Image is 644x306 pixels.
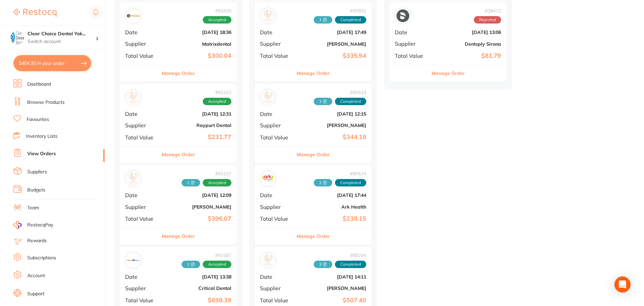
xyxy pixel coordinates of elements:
b: [PERSON_NAME] [299,123,366,128]
b: [DATE] 12:09 [164,192,231,198]
a: Restocq Logo [13,5,56,20]
img: Dentsply Sirona [396,9,409,22]
img: Critical Dental [127,254,140,267]
span: Date [125,274,159,280]
img: Raypurt Dental [127,91,140,104]
a: Inventory Lists [26,133,58,140]
button: Manage Order [162,65,195,81]
span: Accepted [203,98,231,105]
button: Manage Order [297,228,330,244]
span: Received [182,179,200,186]
b: [DATE] 13:06 [434,30,501,35]
span: # 91687 [182,253,231,258]
img: Henry Schein Halas [127,172,140,185]
img: Henry Schein Halas [262,9,274,22]
b: Ark Health [299,204,366,210]
span: Received [314,98,332,105]
b: [DATE] 18:36 [164,30,231,35]
span: Supplier [125,122,159,128]
b: [DATE] 14:11 [299,274,366,279]
a: RestocqPay [13,221,53,229]
span: Date [260,274,294,280]
button: Manage Order [162,228,195,244]
h4: Clear Choice Dental Yokine [28,31,96,37]
b: Matrixdental [164,41,231,47]
button: Manage Order [297,65,330,81]
div: Henry Schein Halas#931571 AcceptedDate[DATE] 12:09Supplier[PERSON_NAME]Total Value$396.07Manage O... [120,165,237,244]
a: Rewards [27,237,47,244]
span: Completed [335,179,366,186]
b: [PERSON_NAME] [164,204,231,210]
div: Open Intercom Messenger [614,276,631,293]
img: Matrixdental [127,9,140,22]
span: Accepted [203,16,231,24]
span: Supplier [260,41,294,47]
img: RestocqPay [13,221,22,229]
span: Supplier [260,204,294,210]
span: Date [260,192,294,198]
span: Total Value [260,297,294,303]
b: $300.04 [164,52,231,59]
a: Support [27,291,44,297]
b: $698.39 [164,297,231,304]
a: Account [27,272,45,279]
span: # 90633 [314,90,366,95]
span: Supplier [125,204,159,210]
span: Total Value [125,297,159,303]
b: $396.07 [164,215,231,222]
a: Subscriptions [27,255,56,261]
a: Team [27,205,39,211]
b: [DATE] 17:44 [299,192,366,198]
span: # 93157 [182,171,231,176]
b: $81.79 [434,52,501,59]
span: Supplier [395,41,428,47]
div: Raypurt Dental#93162AcceptedDate[DATE] 12:31SupplierRaypurt DentalTotal Value$231.77Manage Order [120,84,237,163]
span: # 93162 [203,90,231,95]
div: Matrixdental#93430AcceptedDate[DATE] 18:36SupplierMatrixdentalTotal Value$300.04Manage Order [120,2,237,81]
img: Ark Health [262,172,274,185]
span: Total Value [260,216,294,222]
span: Accepted [203,261,231,268]
span: # 38472 [474,8,501,13]
span: Supplier [125,285,159,291]
span: Date [125,111,159,117]
span: Total Value [260,134,294,140]
a: Browse Products [27,99,65,106]
span: # 93430 [203,8,231,13]
span: Total Value [125,53,159,59]
span: Date [395,29,428,35]
b: Raypurt Dental [164,123,231,128]
a: View Orders [27,150,56,157]
span: Received [314,179,332,186]
span: Date [260,111,294,117]
b: Dentsply Sirona [434,41,501,47]
span: # 90831 [314,8,366,13]
b: $335.94 [299,52,366,59]
span: Received [314,16,332,24]
b: $507.40 [299,297,366,304]
b: Critical Dental [164,286,231,291]
b: [DATE] 12:31 [164,111,231,117]
img: Clear Choice Dental Yokine [10,31,24,44]
b: [DATE] 12:15 [299,111,366,117]
span: Date [260,29,294,35]
b: $238.15 [299,215,366,222]
span: Supplier [260,285,294,291]
span: Completed [335,98,366,105]
button: Manage Order [297,146,330,163]
img: Restocq Logo [13,9,56,17]
span: Total Value [395,53,428,59]
span: # 90574 [314,171,366,176]
b: $231.77 [164,134,231,141]
span: Completed [335,16,366,24]
a: Budgets [27,187,45,193]
span: Accepted [203,179,231,186]
span: Total Value [260,53,294,59]
span: Total Value [125,134,159,140]
p: Switch account [28,38,96,45]
span: Supplier [125,41,159,47]
span: RestocqPay [27,222,53,228]
span: Completed [335,261,366,268]
img: Henry Schein Halas [262,91,274,104]
button: Manage Order [431,65,465,81]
